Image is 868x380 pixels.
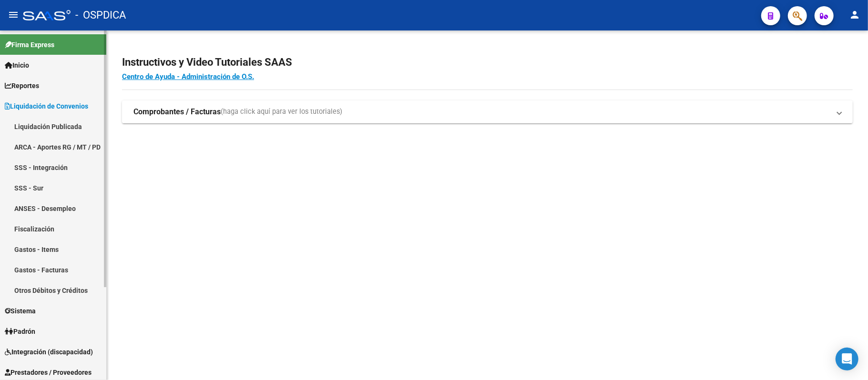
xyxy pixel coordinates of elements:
span: - OSPDICA [75,5,126,26]
span: Sistema [5,306,36,316]
strong: Comprobantes / Facturas [133,107,221,117]
span: Liquidación de Convenios [5,101,88,111]
mat-icon: menu [8,9,19,20]
span: Padrón [5,326,35,337]
span: Integración (discapacidad) [5,347,93,357]
span: Inicio [5,60,29,70]
span: Prestadores / Proveedores [5,367,92,378]
div: Open Intercom Messenger [836,348,858,370]
mat-expansion-panel-header: Comprobantes / Facturas(haga click aquí para ver los tutoriales) [122,100,853,123]
mat-icon: person [849,9,860,20]
h2: Instructivos y Video Tutoriales SAAS [122,53,853,71]
span: Firma Express [5,40,54,50]
span: Reportes [5,80,39,91]
span: (haga click aquí para ver los tutoriales) [221,107,342,117]
a: Centro de Ayuda - Administración de O.S. [122,72,254,81]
